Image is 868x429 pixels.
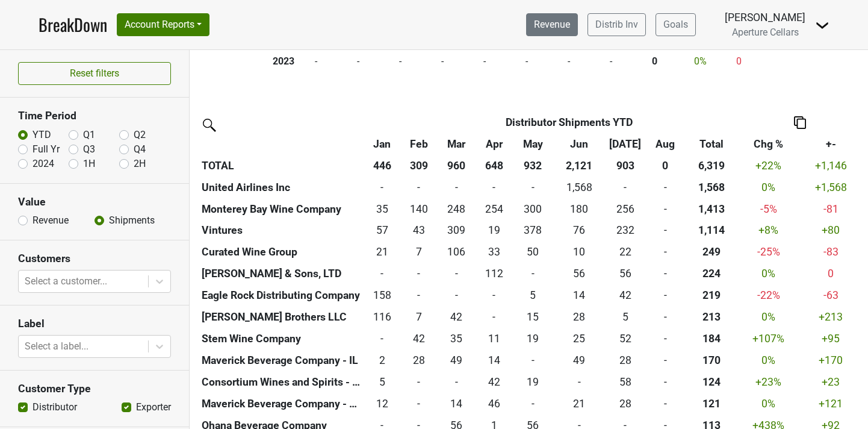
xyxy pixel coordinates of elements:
td: 52 [605,328,646,350]
th: 648 [476,155,512,177]
th: United Airlines Inc [199,177,364,198]
td: 12 [364,393,401,415]
td: 0 [734,51,776,72]
td: 15 [512,307,554,328]
td: - [605,177,646,198]
label: Full Yr [33,142,60,157]
th: Feb: activate to sort column ascending [400,133,437,155]
td: 28 [605,350,646,372]
th: 446 [364,155,401,177]
td: 0 % [738,263,800,285]
th: 121 [684,393,737,415]
th: Vintures [199,220,364,242]
th: Jan: activate to sort column ascending [364,133,401,155]
td: - [646,350,684,372]
td: - [512,177,554,198]
td: +95 [799,328,862,350]
td: 112 [476,263,512,285]
th: 2023 [270,51,312,72]
th: 213 [684,307,737,328]
td: +1,568 [799,177,862,198]
div: [PERSON_NAME] [725,10,805,25]
td: -83 [799,242,862,263]
td: 25 [554,328,605,350]
td: - [437,285,476,307]
th: Maverick Beverage Company - IL [199,350,364,372]
th: 960 [437,155,476,177]
td: - [439,51,481,72]
label: 2H [134,157,146,171]
td: 116 [364,307,401,328]
a: BreakDown [39,12,107,37]
td: 158 [364,285,401,307]
td: - [646,328,684,350]
td: 19 [512,372,554,393]
td: 33 [476,242,512,263]
td: 309 [437,220,476,242]
td: 254 [476,198,512,220]
td: 42 [437,307,476,328]
span: Distributor [506,116,559,128]
td: 28 [605,393,646,415]
td: - [646,220,684,242]
td: - [355,51,397,72]
td: 106 [437,242,476,263]
td: 5 [512,285,554,307]
td: - [646,242,684,263]
td: 7 [400,242,437,263]
label: Distributor [33,400,77,415]
td: 28 [400,350,437,372]
td: 0 % [738,350,800,372]
td: - [312,51,355,72]
div: Shipments YTD [403,114,735,130]
th: May: activate to sort column ascending [512,133,554,155]
td: -63 [799,285,862,307]
td: - [512,350,554,372]
h3: Time Period [18,110,171,122]
td: - [400,285,437,307]
td: +121 [799,393,862,415]
a: Distrib Inv [587,13,646,36]
td: 14 [476,350,512,372]
td: - [554,372,605,393]
td: - [646,372,684,393]
td: 58 [605,372,646,393]
label: Q4 [134,142,146,157]
th: 0 [646,155,684,177]
h3: Customers [18,252,171,265]
td: 5 [605,307,646,328]
td: -81 [799,198,862,220]
th: 2,121 [554,155,605,177]
label: Revenue [33,213,69,228]
h3: Customer Type [18,383,171,395]
td: 10 [554,242,605,263]
td: 19 [476,220,512,242]
td: 256 [605,198,646,220]
th: [PERSON_NAME] & Sons, LTD [199,263,364,285]
td: 14 [554,285,605,307]
td: - [364,328,401,350]
button: Reset filters [18,62,171,85]
th: 219 [684,285,737,307]
h3: Value [18,196,171,208]
td: - [481,51,523,72]
th: Curated Wine Group [199,242,364,263]
label: YTD [33,128,51,142]
span: Aperture Cellars [732,27,799,38]
label: 1H [83,157,95,171]
td: 50 [512,242,554,263]
td: - [523,51,565,72]
th: &nbsp;: activate to sort column ascending [199,133,364,155]
a: Goals [656,13,696,36]
td: 57 [364,220,401,242]
td: 0 % [738,177,800,198]
th: +-: activate to sort column ascending [799,133,862,155]
td: 56 [554,263,605,285]
td: - [646,263,684,285]
th: 1,568 [684,177,737,198]
th: 932 [512,155,554,177]
td: 28 [554,307,605,328]
th: 170 [684,350,737,372]
td: +213 [799,307,862,328]
th: 309 [400,155,437,177]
